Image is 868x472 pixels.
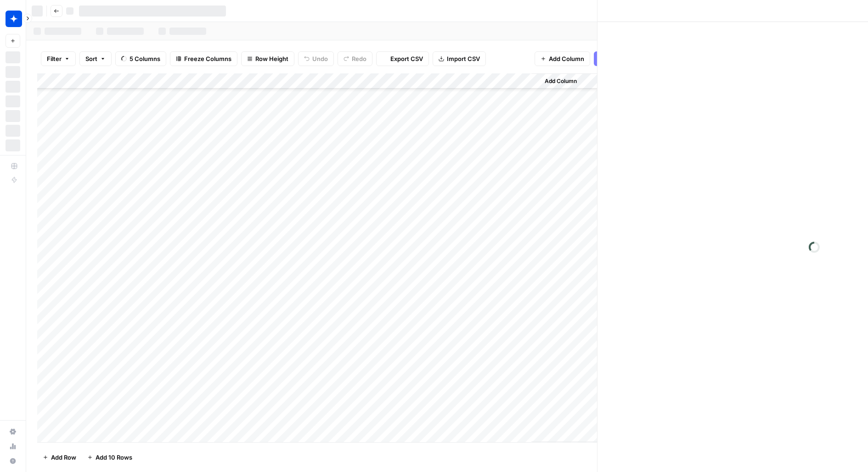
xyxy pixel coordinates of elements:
[47,54,62,63] span: Filter
[6,7,20,30] button: Workspace: Wiz
[41,51,76,66] button: Filter
[6,439,20,454] a: Usage
[96,453,132,462] span: Add 10 Rows
[6,11,22,27] img: Wiz Logo
[352,54,366,63] span: Redo
[37,450,82,465] button: Add Row
[6,454,20,468] button: Help + Support
[376,51,429,66] button: Export CSV
[390,54,423,63] span: Export CSV
[82,450,138,465] button: Add 10 Rows
[51,453,76,462] span: Add Row
[79,51,112,66] button: Sort
[338,51,372,66] button: Redo
[255,54,288,63] span: Row Height
[85,54,97,63] span: Sort
[170,51,237,66] button: Freeze Columns
[184,54,231,63] span: Freeze Columns
[6,424,20,439] a: Settings
[312,54,328,63] span: Undo
[241,51,294,66] button: Row Height
[298,51,334,66] button: Undo
[130,54,160,63] span: 5 Columns
[115,51,166,66] button: 5 Columns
